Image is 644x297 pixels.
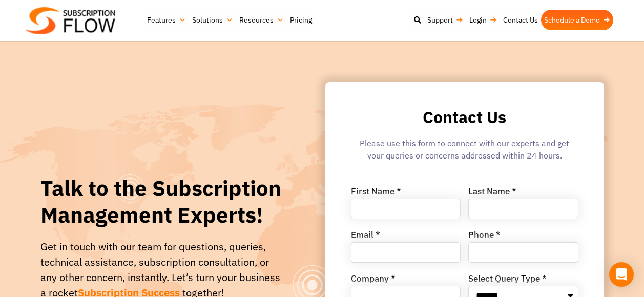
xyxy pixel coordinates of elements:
a: Resources [236,10,287,30]
img: Subscriptionflow [26,7,115,34]
a: Solutions [189,10,236,30]
div: Open Intercom Messenger [609,262,634,287]
div: Please use this form to connect with our experts and get your queries or concerns addressed withi... [351,137,578,167]
label: First Name * [351,187,401,199]
a: Login [466,10,500,30]
h2: Contact Us [351,108,578,127]
a: Contact Us [500,10,541,30]
label: Select Query Type * [468,274,547,286]
a: Pricing [287,10,315,30]
label: Company * [351,274,396,286]
label: Email * [351,231,380,242]
label: Last Name * [468,187,516,199]
a: Schedule a Demo [541,10,613,30]
label: Phone * [468,231,501,242]
h1: Talk to the Subscription Management Experts! [40,175,287,229]
a: Features [144,10,189,30]
a: Support [424,10,466,30]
